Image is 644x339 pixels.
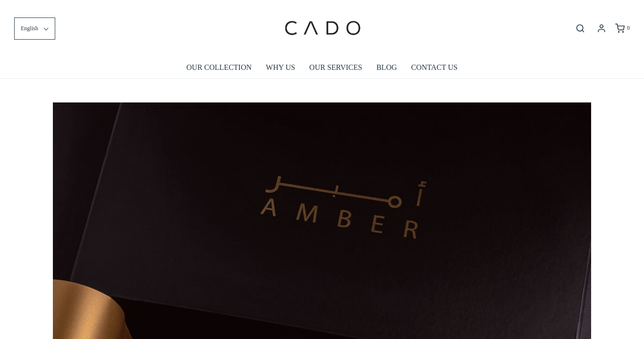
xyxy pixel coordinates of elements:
[376,57,397,78] a: BLOG
[14,17,55,40] button: English
[21,24,38,33] span: English
[309,57,362,78] a: OUR SERVICES
[282,7,362,50] img: cadogifting
[572,23,589,34] button: Open search bar
[411,57,458,78] a: CONTACT US
[627,25,630,31] span: 0
[186,57,252,78] a: OUR COLLECTION
[614,24,630,33] a: 0
[266,57,295,78] a: WHY US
